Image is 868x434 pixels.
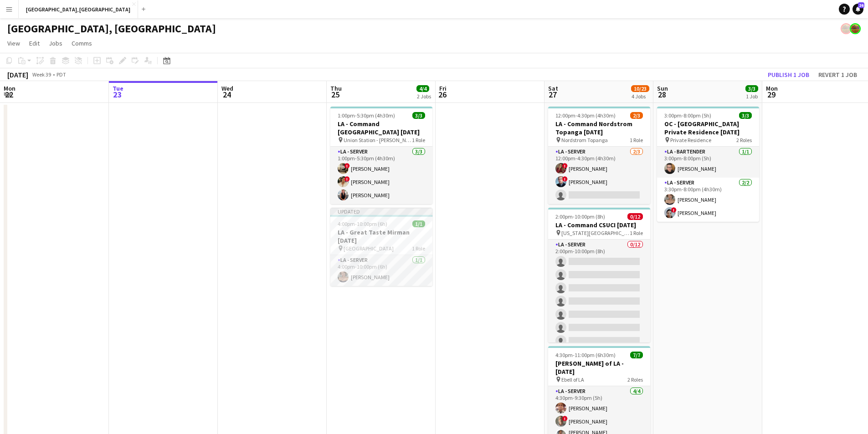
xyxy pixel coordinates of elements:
[739,112,752,119] span: 3/3
[548,147,650,204] app-card-role: LA - Server2/312:00pm-4:30pm (4h30m)![PERSON_NAME]![PERSON_NAME]
[7,39,20,47] span: View
[29,39,40,47] span: Edit
[416,85,429,92] span: 4/4
[548,120,650,136] h3: LA - Command Nordstrom Topanga [DATE]
[7,22,216,36] h1: [GEOGRAPHIC_DATA], [GEOGRAPHIC_DATA]
[841,23,852,34] app-user-avatar: Rollin Hero
[45,37,66,49] a: Jobs
[330,107,432,204] app-job-card: 1:00pm-5:30pm (4h30m)3/3LA - Command [GEOGRAPHIC_DATA] [DATE] Union Station - [PERSON_NAME]1 Role...
[657,178,759,222] app-card-role: LA - Server2/23:30pm-8:00pm (4h30m)[PERSON_NAME]![PERSON_NAME]
[338,112,395,119] span: 1:00pm-5:30pm (4h30m)
[49,39,62,47] span: Jobs
[858,2,864,8] span: 26
[627,213,643,220] span: 0/12
[746,93,758,100] div: 1 Job
[412,137,425,143] span: 1 Role
[68,37,96,49] a: Comms
[4,84,15,92] span: Mon
[30,71,53,78] span: Week 39
[631,85,649,92] span: 10/23
[330,255,432,286] app-card-role: LA - Server1/14:00pm-10:00pm (6h)[PERSON_NAME]
[627,376,643,383] span: 2 Roles
[561,230,630,236] span: [US_STATE][GEOGRAPHIC_DATA]
[764,69,813,81] button: Publish 1 job
[344,176,350,182] span: !
[561,376,584,383] span: Ebell of LA
[630,230,643,236] span: 1 Role
[338,220,387,227] span: 4:00pm-10:00pm (6h)
[438,89,447,100] span: 26
[850,23,861,34] app-user-avatar: Rollin Hero
[113,84,123,92] span: Tue
[548,107,650,204] app-job-card: 12:00pm-4:30pm (4h30m)2/3LA - Command Nordstrom Topanga [DATE] Nordstrom Topanga1 RoleLA - Server...
[344,245,394,252] span: [GEOGRAPHIC_DATA]
[439,84,447,92] span: Fri
[4,37,24,49] a: View
[329,89,342,100] span: 25
[630,137,643,143] span: 1 Role
[630,352,643,358] span: 7/7
[548,84,558,92] span: Sat
[26,37,43,49] a: Edit
[548,221,650,229] h3: LA - Command CSUCI [DATE]
[657,147,759,178] app-card-role: LA - Bartender1/13:00pm-8:00pm (5h)[PERSON_NAME]
[547,89,558,100] span: 27
[632,93,649,100] div: 4 Jobs
[344,137,412,143] span: Union Station - [PERSON_NAME]
[555,352,616,358] span: 4:30pm-11:00pm (6h30m)
[72,39,92,47] span: Comms
[664,112,711,119] span: 3:00pm-8:00pm (5h)
[656,89,668,100] span: 28
[548,240,650,416] app-card-role: LA - Server0/122:00pm-10:00pm (8h)
[417,93,431,100] div: 2 Jobs
[330,84,342,92] span: Thu
[853,4,863,15] a: 26
[7,70,28,79] div: [DATE]
[555,213,605,220] span: 2:00pm-10:00pm (8h)
[555,112,616,119] span: 12:00pm-4:30pm (4h30m)
[412,112,425,119] span: 3/3
[19,0,138,18] button: [GEOGRAPHIC_DATA], [GEOGRAPHIC_DATA]
[111,89,123,100] span: 23
[330,120,432,136] h3: LA - Command [GEOGRAPHIC_DATA] [DATE]
[657,84,668,92] span: Sun
[412,220,425,227] span: 1/1
[657,120,759,136] h3: OC - [GEOGRAPHIC_DATA] Private Residence [DATE]
[630,112,643,119] span: 2/3
[562,176,568,182] span: !
[220,89,233,100] span: 24
[221,84,233,92] span: Wed
[815,69,861,81] button: Revert 1 job
[562,416,568,421] span: !
[330,208,432,286] app-job-card: Updated4:00pm-10:00pm (6h)1/1LA - Great Taste Mirman [DATE] [GEOGRAPHIC_DATA]1 RoleLA - Server1/1...
[330,208,432,215] div: Updated
[548,359,650,376] h3: [PERSON_NAME] of LA - [DATE]
[766,84,778,92] span: Mon
[657,107,759,222] app-job-card: 3:00pm-8:00pm (5h)3/3OC - [GEOGRAPHIC_DATA] Private Residence [DATE] Private Residence2 RolesLA -...
[56,71,66,78] div: PDT
[670,137,711,143] span: Private Residence
[671,207,677,213] span: !
[330,147,432,204] app-card-role: LA - Server3/31:00pm-5:30pm (4h30m)![PERSON_NAME]![PERSON_NAME][PERSON_NAME]
[548,208,650,342] app-job-card: 2:00pm-10:00pm (8h)0/12LA - Command CSUCI [DATE] [US_STATE][GEOGRAPHIC_DATA]1 RoleLA - Server0/12...
[561,137,608,143] span: Nordstrom Topanga
[412,245,425,252] span: 1 Role
[745,85,758,92] span: 3/3
[330,228,432,245] h3: LA - Great Taste Mirman [DATE]
[736,137,752,143] span: 2 Roles
[765,89,778,100] span: 29
[562,163,568,168] span: !
[2,89,15,100] span: 22
[344,163,350,168] span: !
